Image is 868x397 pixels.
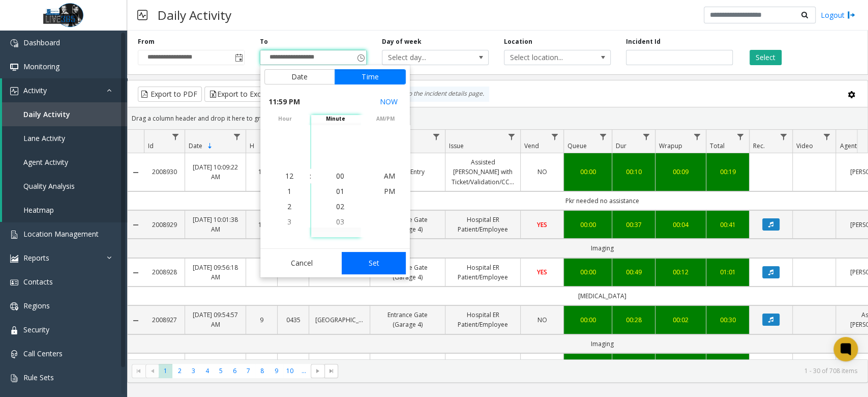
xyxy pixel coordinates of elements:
a: 9 [252,267,271,277]
a: [DATE] 09:56:18 AM [191,263,240,282]
img: 'icon' [10,374,18,382]
span: Quality Analysis [23,181,75,191]
div: 00:00 [570,267,606,277]
span: YES [537,220,547,229]
a: YES [527,267,557,277]
a: Collapse Details [128,168,144,177]
a: Collapse Details [128,269,144,277]
label: To [260,37,268,46]
span: Page 7 [242,364,255,378]
kendo-pager-info: 1 - 30 of 708 items [344,366,857,375]
a: 00:41 [712,220,743,230]
a: 2008930 [150,167,178,177]
a: [DATE] 09:54:57 AM [191,310,240,329]
span: Page 1 [159,364,172,378]
span: 03 [336,217,344,226]
a: Heatmap [2,198,127,222]
a: Collapse Details [128,221,144,229]
a: 00:37 [618,220,649,230]
span: PM [384,186,395,196]
span: Activity [23,86,47,95]
span: NO [537,316,547,324]
a: 00:00 [570,220,606,230]
span: YES [537,268,547,276]
div: 00:00 [570,315,606,325]
label: Incident Id [626,37,661,46]
div: 00:02 [662,315,700,325]
span: AM [384,171,395,181]
a: Hospital ER Patient/Employee [452,215,514,234]
span: Monitoring [23,62,59,71]
img: 'icon' [10,278,18,287]
button: Date tab [264,69,335,84]
a: Queue Filter Menu [596,130,610,144]
img: 'icon' [10,63,18,71]
img: logout [847,10,855,20]
span: AM/PM [361,115,410,123]
span: Security [23,325,49,334]
a: Assisted [PERSON_NAME] with Ticket/Validation/CC/monthly [452,157,514,187]
a: [DATE] 10:09:22 AM [191,162,240,182]
a: [DATE] 09:50:23 AM [191,358,240,377]
label: Location [504,37,532,46]
a: NO [527,315,557,325]
a: Activity [2,78,127,102]
div: 00:10 [618,167,649,177]
button: Select [750,50,782,65]
a: Entrance Gate (Garage 4) [376,310,439,329]
span: Heatmap [23,205,54,215]
span: Page 9 [269,364,283,378]
a: 00:00 [570,167,606,177]
span: NO [537,167,547,176]
a: Hospital ER Patient/Employee [452,263,514,282]
h3: Daily Activity [153,3,236,27]
span: Toggle popup [355,50,366,65]
img: 'icon' [10,326,18,334]
label: From [138,37,155,46]
div: Drag a column header and drop it here to group by that column [128,109,867,127]
a: Total Filter Menu [733,130,747,144]
a: 10 [252,167,271,177]
a: Issue Filter Menu [504,130,518,144]
span: Vend [524,141,539,150]
span: Go to the next page [314,367,322,375]
a: 00:30 [712,315,743,325]
img: 'icon' [10,302,18,310]
div: 01:01 [712,267,743,277]
a: 00:28 [618,315,649,325]
span: Reports [23,253,49,263]
img: 'icon' [10,254,18,263]
span: Go to the last page [327,367,336,375]
span: Id [148,141,154,150]
span: Select location... [504,50,589,65]
button: Select now [376,93,402,111]
span: Sortable [206,142,214,150]
a: 00:09 [662,167,700,177]
span: Agent Activity [23,157,68,167]
span: Go to the next page [311,364,324,378]
span: Issue [449,141,464,150]
button: Time tab [335,69,406,84]
span: Page 3 [187,364,200,378]
span: Page 2 [172,364,186,378]
span: 2 [287,202,291,211]
a: 2008929 [150,220,178,230]
button: Cancel [264,252,339,274]
img: pageIcon [137,3,147,27]
a: Date Filter Menu [230,130,244,144]
a: Entrance Gate (Garage 4) [376,358,439,377]
img: 'icon' [10,39,18,47]
a: Video Filter Menu [820,130,833,144]
a: Dur Filter Menu [639,130,653,144]
a: Rec. Filter Menu [776,130,790,144]
a: 00:04 [662,220,700,230]
a: 00:49 [618,267,649,277]
span: Page 5 [214,364,228,378]
button: Export to Excel [204,87,271,102]
button: Set [342,252,406,274]
span: Dashboard [23,38,60,47]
